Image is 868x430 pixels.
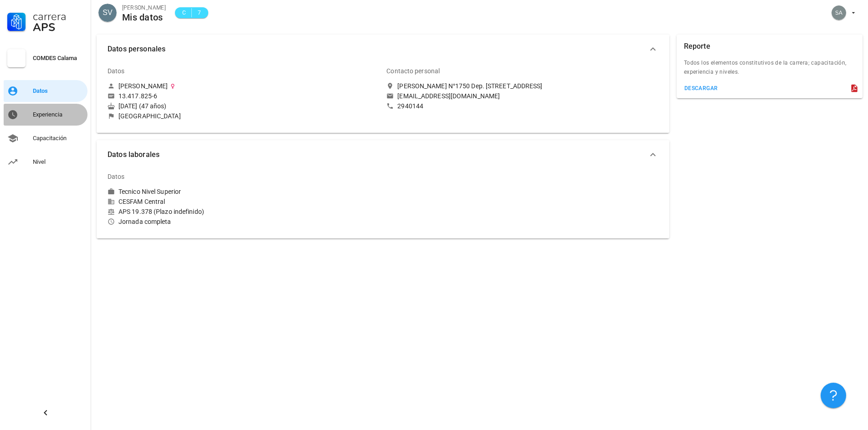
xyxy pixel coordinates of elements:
[108,102,379,110] div: [DATE] (47 años)
[397,82,542,90] div: [PERSON_NAME] N°1750 Dep. [STREET_ADDRESS]
[108,60,125,82] div: Datos
[118,112,181,120] div: [GEOGRAPHIC_DATA]
[4,80,87,102] a: Datos
[4,127,87,149] a: Capacitación
[122,3,166,12] div: [PERSON_NAME]
[97,140,669,169] button: Datos laborales
[33,87,84,95] div: Datos
[108,148,647,161] span: Datos laborales
[97,35,669,64] button: Datos personales
[4,151,87,173] a: Nivel
[118,187,181,196] div: Tecnico Nivel Superior
[397,102,423,110] div: 2940144
[680,82,722,95] button: descargar
[108,166,125,187] div: Datos
[118,92,157,100] div: 13.417.825-6
[108,197,379,206] div: CESFAM Central
[33,135,84,142] div: Capacitación
[98,4,117,22] div: avatar
[195,8,203,17] span: 7
[4,104,87,126] a: Experiencia
[33,22,84,33] div: APS
[832,5,846,20] div: avatar
[180,8,188,17] span: C
[386,92,658,100] a: [EMAIL_ADDRESS][DOMAIN_NAME]
[684,85,718,91] div: descargar
[386,60,440,82] div: Contacto personal
[33,111,84,118] div: Experiencia
[103,4,112,22] span: SV
[118,82,168,90] div: [PERSON_NAME]
[684,35,710,58] div: Reporte
[397,92,500,100] div: [EMAIL_ADDRESS][DOMAIN_NAME]
[122,12,166,22] div: Mis datos
[677,58,863,82] div: Todos los elementos constitutivos de la carrera; capacitación, experiencia y niveles.
[108,207,379,216] div: APS 19.378 (Plazo indefinido)
[108,218,379,226] div: Jornada completa
[108,43,647,56] span: Datos personales
[33,11,84,22] div: Carrera
[386,82,658,90] a: [PERSON_NAME] N°1750 Dep. [STREET_ADDRESS]
[33,55,84,62] div: COMDES Calama
[33,158,84,166] div: Nivel
[386,102,658,110] a: 2940144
